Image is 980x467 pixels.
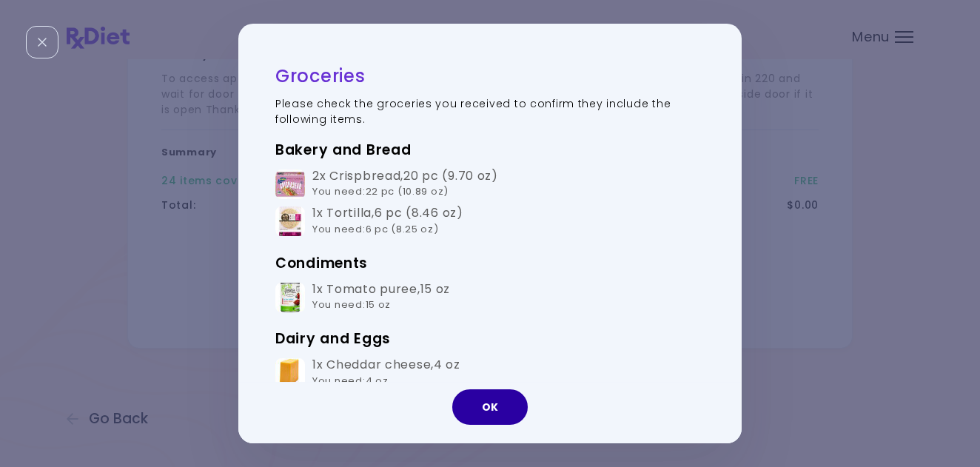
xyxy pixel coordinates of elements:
div: Close [26,26,58,58]
span: You need : 6 pc (8.25 oz) [312,222,439,236]
div: 1x Tortilla , 6 pc (8.46 oz) [312,206,463,238]
p: Please check the groceries you received to confirm they include the following items. [275,96,705,127]
h3: Dairy and Eggs [275,327,705,351]
span: You need : 4 oz [312,374,388,388]
h3: Bakery and Bread [275,138,705,162]
div: 1x Cheddar cheese , 4 oz [312,357,460,389]
button: OK [452,389,528,425]
span: You need : 15 oz [312,298,391,312]
div: 2x Crispbread , 20 pc (9.70 oz) [312,169,498,201]
h3: Condiments [275,252,705,275]
div: 1x Tomato puree , 15 oz [312,282,450,314]
h2: Groceries [275,64,705,87]
span: You need : 22 pc (10.89 oz) [312,184,449,198]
